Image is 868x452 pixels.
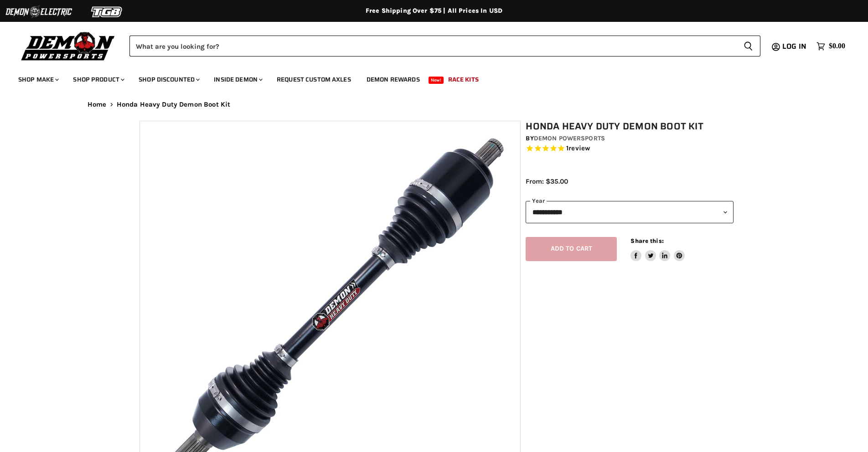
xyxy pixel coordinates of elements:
img: Demon Powersports [18,30,118,62]
a: Log in [778,42,812,51]
input: Search [129,36,736,56]
nav: Breadcrumbs [69,101,799,108]
a: Request Custom Axles [270,70,358,89]
span: 1 reviews [566,144,590,152]
form: Product [129,36,760,56]
a: Shop Make [11,70,64,89]
a: Demon Powersports [534,134,605,142]
a: Demon Rewards [360,70,427,89]
img: Demon Electric Logo 2 [5,3,73,21]
button: Search [736,36,760,56]
span: Rated 5.0 out of 5 stars 1 reviews [526,144,734,154]
a: Shop Product [66,70,130,89]
span: $0.00 [829,42,845,51]
a: Inside Demon [207,70,268,89]
span: Log in [782,41,806,52]
ul: Main menu [11,67,843,89]
img: TGB Logo 2 [73,3,141,21]
div: by [526,134,734,144]
select: year [526,201,734,223]
aside: Share this: [630,237,685,261]
h1: Honda Heavy Duty Demon Boot Kit [526,121,734,132]
a: Race Kits [441,70,486,89]
a: $0.00 [812,40,850,53]
div: Free Shipping Over $75 | All Prices In USD [69,7,799,15]
span: Honda Heavy Duty Demon Boot Kit [117,101,231,108]
span: From: $35.00 [526,177,568,185]
a: Shop Discounted [132,70,205,89]
span: New! [429,77,444,84]
span: Share this: [630,237,663,244]
span: review [568,144,590,152]
a: Home [88,101,107,108]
